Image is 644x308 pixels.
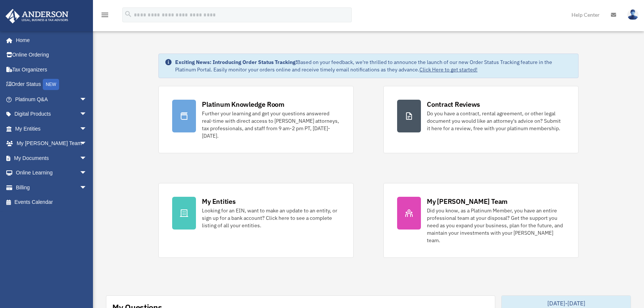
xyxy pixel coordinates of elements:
[158,86,354,153] a: Platinum Knowledge Room Further your learning and get your questions answered real-time with dire...
[158,183,354,258] a: My Entities Looking for an EIN, want to make an update to an entity, or sign up for a bank accoun...
[80,121,94,137] span: arrow_drop_down
[175,59,297,65] strong: Exciting News: Introducing Order Status Tracking!
[5,195,98,210] a: Events Calendar
[383,86,579,153] a: Contract Reviews Do you have a contract, rental agreement, or other legal document you would like...
[202,207,340,229] div: Looking for an EIN, want to make an update to an entity, or sign up for a bank account? Click her...
[202,197,235,206] div: My Entities
[100,13,109,19] a: menu
[80,107,94,122] span: arrow_drop_down
[5,107,98,122] a: Digital Productsarrow_drop_down
[427,100,480,109] div: Contract Reviews
[5,166,98,180] a: Online Learningarrow_drop_down
[627,9,638,20] img: User Pic
[5,92,98,107] a: Platinum Q&Aarrow_drop_down
[80,166,94,181] span: arrow_drop_down
[5,48,98,62] a: Online Ordering
[202,110,340,139] div: Further your learning and get your questions answered real-time with direct access to [PERSON_NAM...
[43,79,59,90] div: NEW
[100,10,109,19] i: menu
[427,207,565,244] div: Did you know, as a Platinum Member, you have an entire professional team at your disposal? Get th...
[5,151,98,166] a: My Documentsarrow_drop_down
[5,77,98,92] a: Order StatusNEW
[3,9,71,23] img: Anderson Advisors Platinum Portal
[175,58,572,73] div: Based on your feedback, we're thrilled to announce the launch of our new Order Status Tracking fe...
[80,180,94,195] span: arrow_drop_down
[419,66,477,73] a: Click Here to get started!
[383,183,579,258] a: My [PERSON_NAME] Team Did you know, as a Platinum Member, you have an entire professional team at...
[5,121,98,136] a: My Entitiesarrow_drop_down
[80,151,94,166] span: arrow_drop_down
[427,110,565,132] div: Do you have a contract, rental agreement, or other legal document you would like an attorney's ad...
[202,100,284,109] div: Platinum Knowledge Room
[427,197,508,206] div: My [PERSON_NAME] Team
[5,180,98,195] a: Billingarrow_drop_down
[5,62,98,77] a: Tax Organizers
[5,33,94,48] a: Home
[80,92,94,107] span: arrow_drop_down
[124,10,132,18] i: search
[5,136,98,151] a: My [PERSON_NAME] Teamarrow_drop_down
[80,136,94,151] span: arrow_drop_down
